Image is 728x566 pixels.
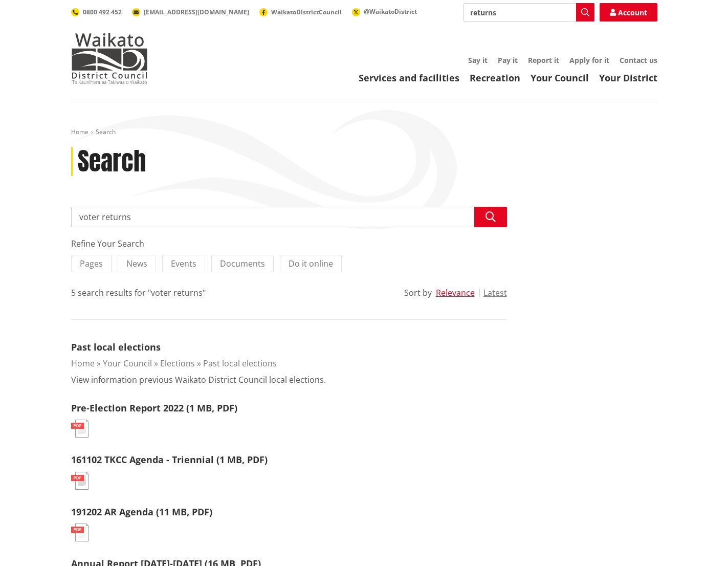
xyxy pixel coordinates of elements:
input: Search input [71,207,507,227]
a: WaikatoDistrictCouncil [259,8,342,16]
a: Your Council [103,358,152,369]
a: Elections [160,358,195,369]
button: Relevance [436,288,475,297]
span: Search [96,127,116,136]
img: Waikato District Council - Te Kaunihera aa Takiwaa o Waikato [71,33,148,84]
a: [EMAIL_ADDRESS][DOMAIN_NAME] [132,8,249,16]
a: Your Council [531,72,589,84]
div: Refine Your Search [71,237,507,250]
div: 5 search results for "voter returns" [71,287,206,299]
img: document-pdf.svg [71,472,89,490]
a: Past local elections [203,358,277,369]
span: @WaikatoDistrict [364,7,417,16]
input: Search input [464,3,594,21]
span: Events [171,258,196,269]
a: Apply for it [569,55,609,65]
a: Report it [528,55,559,65]
a: Home [71,127,89,136]
span: Pages [80,258,103,269]
a: 191202 AR Agenda (11 MB, PDF) [71,506,212,518]
a: Past local elections [71,341,161,353]
a: Pay it [498,55,518,65]
span: News [126,258,147,269]
a: 0800 492 452 [71,8,122,16]
a: Your District [599,72,657,84]
button: Latest [483,288,507,297]
a: Contact us [620,55,657,65]
span: Do it online [289,258,333,269]
p: View information previous Waikato District Council local elections. [71,374,326,386]
span: WaikatoDistrictCouncil [271,8,342,16]
a: Pre-Election Report 2022 (1 MB, PDF) [71,402,237,414]
a: Home [71,358,95,369]
img: document-pdf.svg [71,420,89,438]
a: Recreation [470,72,520,84]
span: [EMAIL_ADDRESS][DOMAIN_NAME] [144,8,249,16]
a: Account [600,3,657,21]
a: Services and facilities [359,72,459,84]
a: @WaikatoDistrict [352,7,417,16]
nav: breadcrumb [71,128,657,137]
img: document-pdf.svg [71,524,89,541]
iframe: Messenger Launcher [681,523,718,560]
a: Say it [468,55,488,65]
h1: Search [78,147,146,177]
div: Sort by [404,287,432,299]
a: 161102 TKCC Agenda - Triennial (1 MB, PDF) [71,453,268,466]
span: Documents [220,258,265,269]
span: 0800 492 452 [83,8,122,16]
